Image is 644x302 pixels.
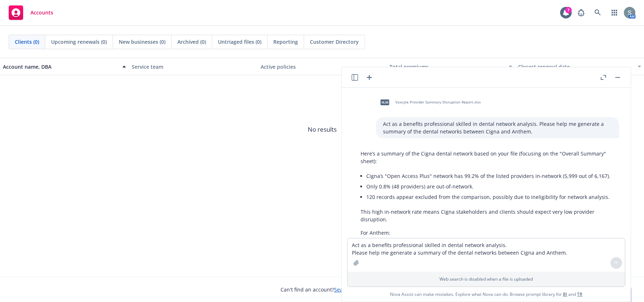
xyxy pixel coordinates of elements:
p: This high in-network rate means Cigna stakeholders and clients should expect very low provider di... [361,208,612,223]
p: Act as a benefits professional skilled in dental network analysis. Please help me generate a summ... [383,120,612,135]
a: TR [577,291,582,297]
li: 120 records appear excluded from the comparison, possibly due to ineligibility for network analysis. [366,192,612,202]
p: For Anthem: [361,229,612,237]
button: Active policies [258,58,387,75]
span: Clients (0) [15,38,39,46]
button: Total premiums [386,58,515,75]
span: Nova Assist can make mistakes. Explore what Nova can do: Browse prompt library for and [345,287,628,302]
li: Only 0.8% (48 providers) are out-of-network. [366,181,612,192]
a: Report a Bug [574,5,588,20]
button: Service team [129,58,258,75]
img: photo [624,7,635,18]
div: 7 [565,7,572,13]
a: Search [590,5,605,20]
button: Closest renewal date [515,58,644,75]
p: Here’s a summary of the Cigna dental network based on your file (focusing on the "Overall Summary... [361,150,612,165]
span: Archived (0) [177,38,206,46]
span: Accounts [30,10,53,16]
div: Active policies [261,63,384,71]
div: Account name, DBA [3,63,118,71]
div: Total premiums [389,63,504,71]
span: Vaxcyte Provider Summary Disruption Report.xlsx [395,100,481,105]
p: Web search is disabled when a file is uploaded [352,276,620,282]
a: Search for it [334,286,364,293]
div: Closest renewal date [518,63,633,71]
span: Can't find an account? [281,286,364,293]
span: New businesses (0) [119,38,165,46]
a: BI [563,291,567,297]
div: xlsxVaxcyte Provider Summary Disruption Report.xlsx [376,93,482,111]
span: Upcoming renewals (0) [51,38,107,46]
span: xlsx [380,99,389,105]
div: Service team [132,63,255,71]
span: Untriaged files (0) [218,38,261,46]
a: Switch app [607,5,622,20]
span: Customer Directory [310,38,359,46]
span: Reporting [273,38,298,46]
a: Accounts [6,3,56,23]
li: Cigna’s "Open Access Plus" network has 99.2% of the listed providers in-network (5,999 out of 6,1... [366,171,612,181]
